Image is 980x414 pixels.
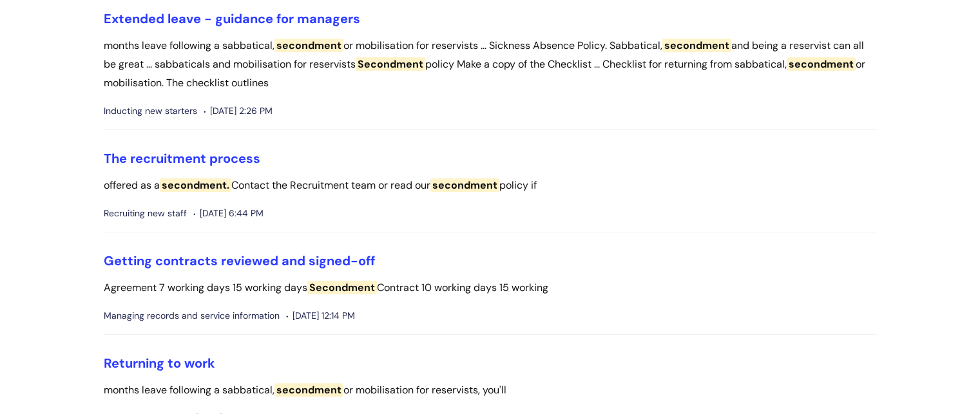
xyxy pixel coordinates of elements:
[104,252,375,269] a: Getting contracts reviewed and signed-off
[787,57,856,71] span: secondment
[104,37,877,92] p: months leave following a sabbatical, or mobilisation for reservists ... Sickness Absence Policy. ...
[104,308,280,324] span: Managing records and service information
[356,57,425,71] span: Secondment
[160,178,231,192] span: secondment.
[204,103,273,119] span: [DATE] 2:26 PM
[104,205,187,221] span: Recruiting new staff
[104,355,215,372] a: Returning to work
[104,381,877,400] p: months leave following a sabbatical, or mobilisation for reservists, you'll
[430,178,499,192] span: secondment
[104,279,877,297] p: Agreement 7 working days 15 working days Contract 10 working days 15 working
[104,150,260,167] a: The recruitment process
[274,39,343,52] span: secondment
[286,308,355,324] span: [DATE] 12:14 PM
[104,10,360,27] a: Extended leave - guidance for managers
[662,39,731,52] span: secondment
[307,281,377,294] span: Secondment
[193,205,264,221] span: [DATE] 6:44 PM
[274,383,343,397] span: secondment
[104,176,877,195] p: offered as a Contact the Recruitment team or read our policy if
[104,103,197,119] span: Inducting new starters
